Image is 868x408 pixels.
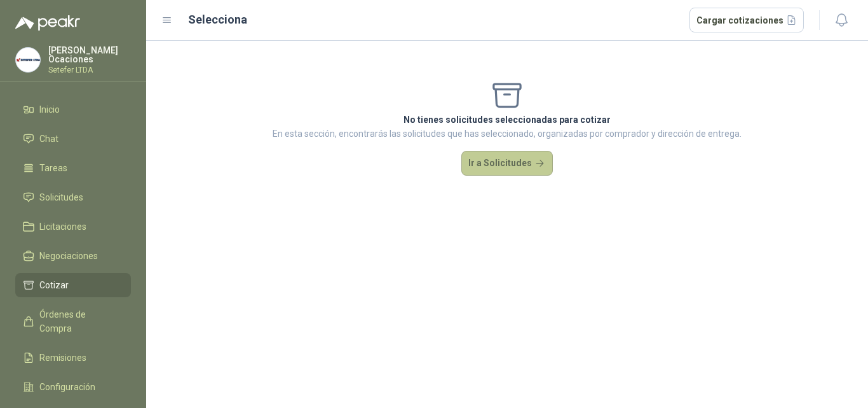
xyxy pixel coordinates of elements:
[39,278,69,292] span: Cotizar
[15,375,131,399] a: Configuración
[15,273,131,297] a: Cotizar
[15,215,131,239] a: Licitaciones
[15,127,131,151] a: Chat
[48,46,131,64] p: [PERSON_NAME] Ocaciones
[39,190,83,204] span: Solicitudes
[39,380,95,394] span: Configuración
[39,249,98,263] span: Negociaciones
[39,161,67,175] span: Tareas
[273,127,742,141] p: En esta sección, encontrarás las solicitudes que has seleccionado, organizadas por comprador y di...
[15,244,131,268] a: Negociaciones
[39,220,86,234] span: Licitaciones
[15,156,131,180] a: Tareas
[15,15,80,31] img: Logo peakr
[39,351,86,365] span: Remisiones
[15,302,131,341] a: Órdenes de Compra
[16,48,40,72] img: Company Logo
[461,151,553,176] button: Ir a Solicitudes
[188,11,247,29] h2: Selecciona
[689,8,804,33] button: Cargar cotizaciones
[15,185,131,209] a: Solicitudes
[39,102,60,116] span: Inicio
[15,97,131,122] a: Inicio
[39,307,119,335] span: Órdenes de Compra
[15,346,131,370] a: Remisiones
[273,113,742,127] p: No tienes solicitudes seleccionadas para cotizar
[48,66,131,74] p: Setefer LTDA
[39,132,58,146] span: Chat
